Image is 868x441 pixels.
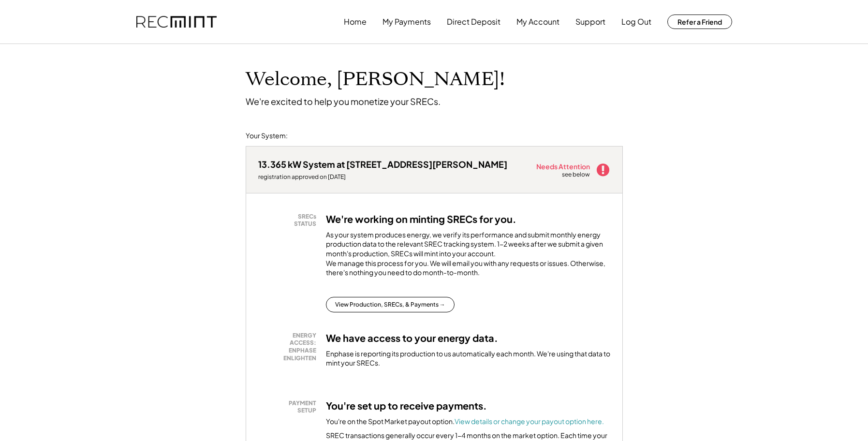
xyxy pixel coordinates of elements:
div: SRECs STATUS [263,213,316,228]
h3: We're working on minting SRECs for you. [326,213,516,225]
img: recmint-logotype%403x.png [136,16,217,28]
h3: We have access to your energy data. [326,332,498,344]
h3: You're set up to receive payments. [326,399,487,412]
button: My Account [516,12,559,31]
a: View details or change your payout option here. [455,417,604,426]
div: 13.365 kW System at [STREET_ADDRESS][PERSON_NAME] [258,159,507,170]
button: View Production, SRECs, & Payments → [326,297,455,312]
div: As your system produces energy, we verify its performance and submit monthly energy production da... [326,230,610,282]
button: Direct Deposit [447,12,500,31]
div: Your System: [246,131,288,141]
button: Home [344,12,367,31]
button: Support [575,12,605,31]
div: Enphase is reporting its production to us automatically each month. We're using that data to mint... [326,349,610,368]
div: registration approved on [DATE] [258,173,507,181]
button: Refer a Friend [667,15,732,29]
button: My Payments [383,12,431,31]
div: Needs Attention [536,163,591,170]
div: You're on the Spot Market payout option. [326,417,604,426]
h1: Welcome, [PERSON_NAME]! [246,68,505,91]
button: Log Out [621,12,651,31]
div: ENERGY ACCESS: ENPHASE ENLIGHTEN [263,332,316,362]
div: PAYMENT SETUP [263,399,316,414]
div: We're excited to help you monetize your SRECs. [246,96,441,107]
div: see below [562,171,591,179]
